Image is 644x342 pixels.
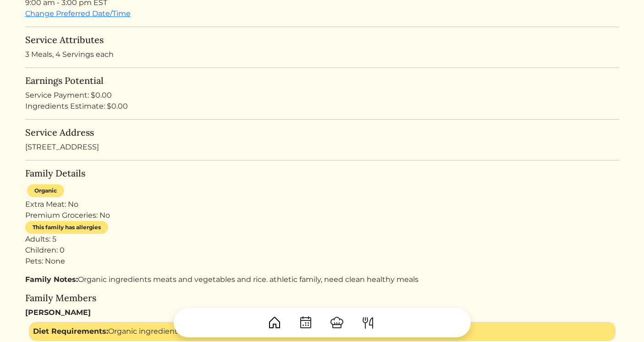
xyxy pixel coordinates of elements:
div: Adults: 5 Children: 0 Pets: None [25,234,619,267]
p: 3 Meals, 4 Servings each [25,49,619,60]
h5: Service Attributes [25,34,619,45]
h5: Family Members [25,292,619,303]
p: Organic ingredients meats and vegetables and rice. athletic family, need clean healthy meals [25,274,619,285]
a: Change Preferred Date/Time [25,9,131,18]
div: [STREET_ADDRESS] [25,127,619,153]
h5: Earnings Potential [25,75,619,86]
strong: Family Notes: [25,275,78,284]
img: ForkKnife-55491504ffdb50bab0c1e09e7649658475375261d09fd45db06cec23bce548bf.svg [361,315,375,330]
div: Organic [27,184,64,197]
div: Ingredients Estimate: $0.00 [25,101,619,112]
img: CalendarDots-5bcf9d9080389f2a281d69619e1c85352834be518fbc73d9501aef674afc0d57.svg [298,315,313,330]
h5: Service Address [25,127,619,138]
img: ChefHat-a374fb509e4f37eb0702ca99f5f64f3b6956810f32a249b33092029f8484b388.svg [330,315,344,330]
div: Extra Meat: No [25,199,619,210]
h5: Family Details [25,168,619,179]
div: This family has allergies [25,221,108,234]
img: House-9bf13187bcbb5817f509fe5e7408150f90897510c4275e13d0d5fca38e0b5951.svg [267,315,282,330]
div: Service Payment: $0.00 [25,90,619,101]
div: Premium Groceries: No [25,210,619,221]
